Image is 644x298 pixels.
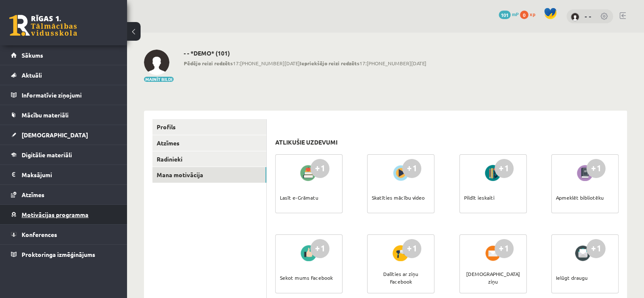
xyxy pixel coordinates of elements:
[11,185,116,204] a: Atzīmes
[556,183,604,212] div: Apmeklēt bibliotēku
[530,11,535,17] span: xp
[495,159,514,178] div: +1
[464,183,495,212] div: Pildīt ieskaiti
[585,12,591,20] a: - -
[11,45,116,65] a: Sākums
[495,239,514,258] div: +1
[152,135,266,151] a: Atzīmes
[11,205,116,224] a: Motivācijas programma
[184,50,426,57] h2: - - *DEMO* (101)
[11,165,116,184] a: Maksājumi
[9,15,77,36] a: Rīgas 1. Tālmācības vidusskola
[280,263,333,292] div: Sekot mums Facebook
[571,13,579,21] img: - -
[300,60,359,67] b: Iepriekšējo reizi redzēts
[512,11,519,17] span: mP
[22,165,116,184] legend: Maksājumi
[11,225,116,244] a: Konferences
[402,239,421,258] div: +1
[275,139,337,146] h3: Atlikušie uzdevumi
[499,11,519,17] a: 101 mP
[152,151,266,167] a: Radinieki
[464,263,522,292] div: [DEMOGRAPHIC_DATA] ziņu
[372,183,425,212] div: Skatīties mācību video
[22,211,88,218] span: Motivācijas programma
[310,159,329,178] div: +1
[11,85,116,105] a: Informatīvie ziņojumi
[11,65,116,85] a: Aktuāli
[144,50,169,75] img: - -
[499,11,511,19] span: 101
[586,239,605,258] div: +1
[310,239,329,258] div: +1
[520,11,539,17] a: 0 xp
[556,263,588,292] div: Ielūgt draugu
[22,85,116,105] legend: Informatīvie ziņojumi
[22,71,42,79] span: Aktuāli
[22,111,69,119] span: Mācību materiāli
[152,167,266,183] a: Mana motivācija
[372,263,430,292] div: Dalīties ar ziņu Facebook
[22,151,72,159] span: Digitālie materiāli
[22,231,57,238] span: Konferences
[22,191,44,198] span: Atzīmes
[280,183,318,212] div: Lasīt e-Grāmatu
[11,125,116,145] a: [DEMOGRAPHIC_DATA]
[184,60,233,67] b: Pēdējo reizi redzēts
[22,251,95,258] span: Proktoringa izmēģinājums
[22,51,43,59] span: Sākums
[586,159,605,178] div: +1
[402,159,421,178] div: +1
[520,11,528,19] span: 0
[11,245,116,264] a: Proktoringa izmēģinājums
[152,119,266,135] a: Profils
[11,145,116,164] a: Digitālie materiāli
[22,131,88,139] span: [DEMOGRAPHIC_DATA]
[11,105,116,125] a: Mācību materiāli
[184,59,426,67] span: 17:[PHONE_NUMBER][DATE] 17:[PHONE_NUMBER][DATE]
[144,77,174,82] button: Mainīt bildi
